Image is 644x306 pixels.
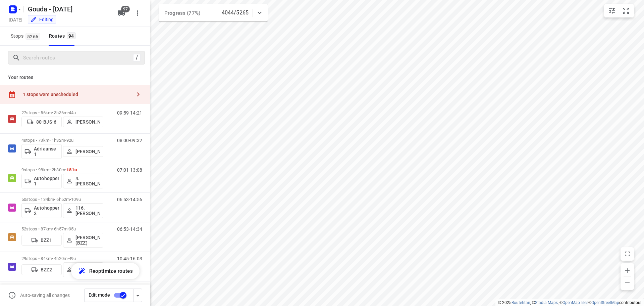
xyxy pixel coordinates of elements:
[63,233,103,248] button: [PERSON_NAME] (BZZ)
[121,6,130,12] span: 97
[63,203,103,218] button: 116.[PERSON_NAME]
[133,54,141,61] div: /
[69,110,76,115] span: 44u
[6,16,25,24] h5: Project date
[21,197,103,202] p: 50 stops • 134km • 6h52m
[71,263,140,279] button: Reoptimize routes
[66,167,77,172] span: 181u
[21,203,62,218] button: Autohopper 2
[63,117,103,127] button: [PERSON_NAME]
[75,119,100,125] p: [PERSON_NAME]
[222,9,249,17] p: 4044/5265
[89,292,110,298] span: Edit mode
[67,226,69,231] span: •
[89,267,133,275] span: Reoptimize routes
[21,174,62,188] button: Autohopper 1
[117,138,142,143] p: 08:00-09:32
[117,256,142,261] p: 10:45-16:03
[21,144,62,159] button: Adriaanse 1
[70,197,71,202] span: •
[49,32,78,40] div: Routes
[117,226,142,232] p: 06:53-14:34
[21,110,103,115] p: 27 stops • 56km • 3h36m
[63,262,103,277] button: [PERSON_NAME] (BZZ)
[535,300,558,305] a: Stadia Maps
[75,149,100,154] p: [PERSON_NAME]
[562,300,588,305] a: OpenMapTiles
[117,197,142,202] p: 06:53-14:56
[164,10,200,16] span: Progress (77%)
[34,176,59,186] p: Autohopper 1
[67,110,69,115] span: •
[41,237,52,243] p: BZZ1
[115,6,128,20] button: 97
[25,33,40,40] span: 5266
[75,235,100,246] p: [PERSON_NAME] (BZZ)
[63,174,103,188] button: 4. [PERSON_NAME]
[41,267,52,272] p: BZZ2
[134,291,142,299] div: Driver app settings
[23,53,133,63] input: Search routes
[498,300,641,305] li: © 2025 , © , © © contributors
[21,264,62,275] button: BZZ2
[21,167,103,172] p: 9 stops • 98km • 2h30m
[159,4,268,21] div: Progress (77%)4044/5265
[21,226,103,231] p: 52 stops • 87km • 6h57m
[34,205,59,216] p: Autohopper 2
[605,4,619,17] button: Map settings
[75,205,100,216] p: 116.[PERSON_NAME]
[21,235,62,246] button: BZZ1
[75,176,100,186] p: 4. [PERSON_NAME]
[8,74,142,81] p: Your routes
[117,167,142,173] p: 07:01-13:08
[11,32,42,40] span: Stops
[66,138,73,143] span: 92u
[117,110,142,116] p: 09:59-14:21
[67,32,76,39] span: 94
[21,117,62,127] button: 80-BJS-6
[604,4,634,17] div: small contained button group
[36,119,56,125] p: 80-BJS-6
[65,167,66,172] span: •
[23,92,131,97] div: 1 stops were unscheduled
[34,146,59,157] p: Adriaanse 1
[25,4,112,14] h5: Rename
[30,16,54,23] div: Editing
[619,4,633,17] button: Fit zoom
[512,300,530,305] a: Routetitan
[67,256,69,261] span: •
[69,226,76,231] span: 95u
[65,138,66,143] span: •
[20,293,70,298] p: Auto-saving all changes
[21,138,103,143] p: 4 stops • 73km • 1h32m
[69,256,76,261] span: 49u
[131,6,144,20] button: More
[591,300,619,305] a: OpenStreetMap
[63,146,103,157] button: [PERSON_NAME]
[21,256,103,261] p: 29 stops • 84km • 4h20m
[71,197,81,202] span: 109u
